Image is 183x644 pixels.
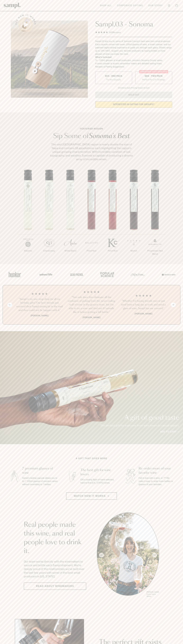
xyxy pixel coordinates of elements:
div: slide 1 [97,512,159,598]
a: Add to cart [160,430,179,434]
button: Watch how it works [66,492,117,500]
h3: “Sampl is my one-stop shop for all my birthday gifts! Our best friends just received their Sampl ... [16,297,63,312]
h1: Sampl.03 - Sonoma [95,21,172,28]
button: Sold Out [95,92,172,98]
p: Chardonnay [39,249,60,252]
a: Read about Winemakers [24,583,86,590]
h3: 7 premium glasses of wine [22,466,58,475]
p: [PERSON_NAME] Sutro, Sutro Wines [147,591,159,597]
img: Artboard_4_28b4d326-c26e-48f9-9c80-911f17d6414e_x450.png [99,269,115,280]
li: 7x - 100ml glasses of small production, premium Sonoma County wines [95,59,172,62]
a: Our Story [147,3,164,8]
a: Shop All [99,3,113,8]
small: Try the Capsule [106,78,121,81]
b: [PERSON_NAME] [83,316,100,319]
p: Fall in love with a wine, or 7? We make it easy to order more bottles or glasses of your favorites. [139,477,175,486]
h2: A gift that gives more [76,457,107,460]
li: 5 / 7 [102,170,123,261]
p: The vast [GEOGRAPHIC_DATA] region is nearly double the size of Napa and contains 18 appellations,... [49,143,134,161]
p: Albarino [17,249,39,252]
p: Pinot Noir [102,249,123,252]
div: Sampl.03 lets you try some of Sonoma County's best wine from small producers. Each capsule comes ... [95,40,172,56]
button: Previous slide [7,303,12,307]
p: Our team works directly with the winemakers to source and bottle each Sampl shipment. We’re deepl... [24,560,86,578]
b: [PERSON_NAME] [134,312,152,315]
a: Corporate Gifting [116,3,144,8]
li: 1 / 4 [16,290,63,319]
img: Sampl.03 - Sonoma [11,21,88,98]
span: 140 [109,31,113,34]
strong: What’s Included: [95,56,112,58]
h2: Real people made this wine, and real people love to drink it. [24,521,86,555]
em: Sonoma's Best [89,133,130,139]
p: Pinot Noir [81,249,102,252]
h3: “Whether I'm having friends over or just tired from a long day at work and need a glass of wine, ... [120,299,167,310]
li: 3 / 7 [60,170,81,261]
p: A gift of good taste [100,415,179,421]
h3: “Not only does this eliminate all the confusion of picking from the never ending wall of wine in ... [68,295,115,314]
img: Artboard_3_0b291449-6e8c-4d07-b2c2-3f3601a19cd1_x450.png [130,269,145,280]
li: Christmas Sale Pricing Shown In Cart [117,87,151,89]
h3: The best gift for wine lovers [80,468,116,477]
span: $88 - Two Pack [145,75,163,78]
li: Recipes & Pairing Suggestions [95,65,172,68]
li: 2 / 4 [68,290,115,319]
li: 1 / 7 [17,170,39,261]
div: 140Reviews [95,31,121,34]
ul: carousel [97,512,159,598]
img: Artboard_5_7fdae55a-36fd-43f7-8bfd-f74a06a2878e_x450.png [68,269,84,280]
p: The perfect gift for everyone from wine lovers to casual sippers. [100,424,179,427]
img: Artboard_1_c8cd28af-0030-4af1-819c-248e302c7f06_x450.png [7,269,23,280]
small: Perfect For 2-4 Tastings [142,78,165,81]
span: Reviews [113,31,121,34]
p: Sampl's tasting capsule allows you to try 7 100ml glasses of premium wines without committing to ... [22,477,58,486]
img: Artboard_7_5b34974b-f019-449e-91fb-745f8d0877ee_x450.png [160,269,176,280]
button: Next slide [171,303,176,307]
li: 7 / 7 [144,170,166,264]
span: $55 - One Pack [105,75,122,78]
img: Artboard_6_04f9a106-072f-468a-bdd7-f11783b05722_x450.png [38,269,53,280]
p: White Blend [60,249,81,252]
b: [PERSON_NAME] [31,314,49,317]
p: Proprietary Red Blend [144,249,166,256]
li: 6 / 7 [123,170,144,261]
img: Sampl logo [4,3,21,8]
p: Featured Region [49,127,134,130]
li: 4 / 7 [81,170,102,261]
li: 3 / 4 [120,290,167,319]
li: 2 / 7 [39,170,60,261]
li: A smart coaster to access winemaker videos and detailed tasting notes. [95,62,172,65]
p: Merlot [123,249,144,252]
div: Christmas SALE! Save 20% [139,70,168,73]
p: Gift a tasting flight of hand-selected, hard-to-find [US_STATE] wines. [80,478,116,484]
a: interested in gifting for groups? [95,101,172,108]
h2: Sip Some of [49,133,134,139]
h3: Re-order more of your favorite wine [139,466,175,475]
button: See how it works [18,17,33,32]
